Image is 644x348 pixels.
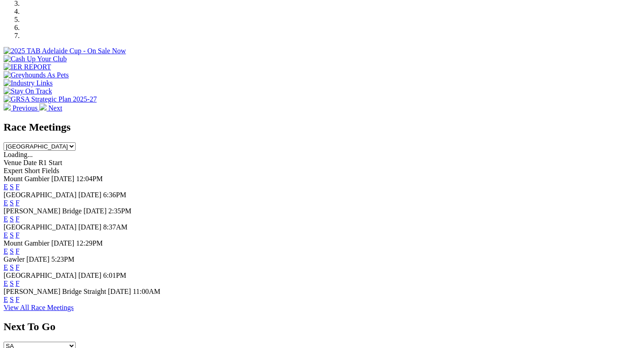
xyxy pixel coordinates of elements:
[4,231,8,239] a: E
[10,263,14,271] a: S
[16,231,20,239] a: F
[16,183,20,191] a: F
[42,167,59,174] span: Fields
[4,199,8,207] a: E
[133,288,161,295] span: 11:00AM
[4,321,640,333] h2: Next To Go
[39,104,62,112] a: Next
[4,47,126,55] img: 2025 TAB Adelaide Cup - On Sale Now
[4,223,76,231] span: [GEOGRAPHIC_DATA]
[4,247,8,255] a: E
[4,304,74,311] a: View All Race Meetings
[4,167,23,174] span: Expert
[108,207,131,215] span: 2:35PM
[4,71,69,79] img: Greyhounds As Pets
[4,191,76,199] span: [GEOGRAPHIC_DATA]
[10,296,14,303] a: S
[103,223,127,231] span: 8:37AM
[16,280,20,287] a: F
[4,296,8,303] a: E
[4,63,51,71] img: IER REPORT
[78,191,102,199] span: [DATE]
[26,255,50,263] span: [DATE]
[16,247,20,255] a: F
[51,175,75,182] span: [DATE]
[4,103,11,110] img: chevron-left-pager-white.svg
[51,255,75,263] span: 5:23PM
[78,223,102,231] span: [DATE]
[4,288,106,295] span: [PERSON_NAME] Bridge Straight
[78,272,102,279] span: [DATE]
[4,121,640,133] h2: Race Meetings
[16,263,20,271] a: F
[4,263,8,271] a: E
[39,103,47,110] img: chevron-right-pager-white.svg
[4,104,39,112] a: Previous
[10,247,14,255] a: S
[4,239,50,247] span: Mount Gambier
[23,159,37,166] span: Date
[4,79,53,87] img: Industry Links
[4,272,76,279] span: [GEOGRAPHIC_DATA]
[10,199,14,207] a: S
[4,207,82,215] span: [PERSON_NAME] Bridge
[76,175,103,182] span: 12:04PM
[103,272,127,279] span: 6:01PM
[4,183,8,191] a: E
[4,87,52,95] img: Stay On Track
[4,159,21,166] span: Venue
[108,288,131,295] span: [DATE]
[48,104,62,112] span: Next
[16,296,20,303] a: F
[4,151,33,158] span: Loading...
[4,175,50,182] span: Mount Gambier
[4,95,97,103] img: GRSA Strategic Plan 2025-27
[10,183,14,191] a: S
[38,159,62,166] span: R1 Start
[10,231,14,239] a: S
[76,239,103,247] span: 12:29PM
[84,207,107,215] span: [DATE]
[4,215,8,223] a: E
[103,191,127,199] span: 6:36PM
[13,104,38,112] span: Previous
[51,239,75,247] span: [DATE]
[4,280,8,287] a: E
[10,215,14,223] a: S
[4,55,67,63] img: Cash Up Your Club
[4,255,25,263] span: Gawler
[25,167,40,174] span: Short
[10,280,14,287] a: S
[16,215,20,223] a: F
[16,199,20,207] a: F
